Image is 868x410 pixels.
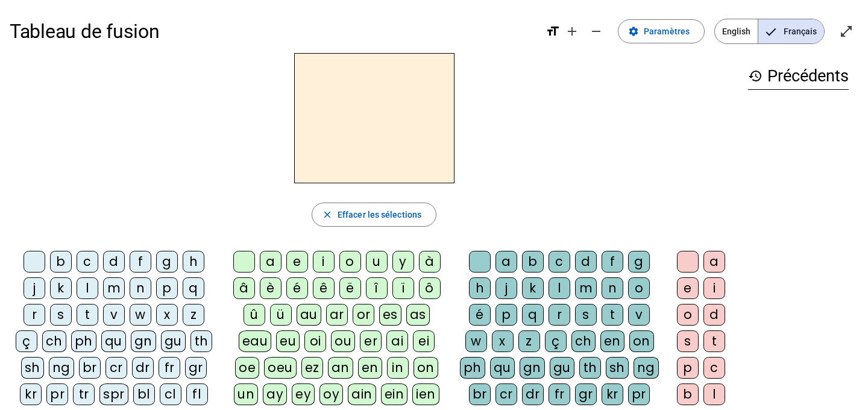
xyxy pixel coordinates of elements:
div: n [602,277,623,299]
div: ç [545,330,567,352]
div: pr [628,383,650,405]
div: r [24,304,45,326]
div: é [286,277,308,299]
div: gn [131,330,156,352]
div: â [233,277,255,299]
div: i [313,251,335,273]
div: l [549,277,570,299]
div: br [79,357,101,379]
div: ô [419,277,441,299]
div: en [358,357,382,379]
div: q [183,277,204,299]
div: fr [549,383,570,405]
div: p [495,304,517,326]
div: tr [73,383,95,405]
div: in [387,357,409,379]
div: x [492,330,514,352]
div: û [244,304,265,326]
div: gn [520,357,545,379]
div: ë [339,277,361,299]
div: bl [133,383,155,405]
div: ez [301,357,323,379]
div: b [522,251,544,273]
div: pr [46,383,68,405]
mat-icon: open_in_full [839,24,854,39]
div: y [392,251,414,273]
div: fl [186,383,208,405]
div: q [522,304,544,326]
div: s [50,304,72,326]
div: b [677,383,699,405]
div: gr [185,357,207,379]
div: a [495,251,517,273]
div: é [469,304,491,326]
div: ng [634,357,659,379]
div: c [549,251,570,273]
div: au [297,304,321,326]
div: ch [42,330,66,352]
h1: Tableau de fusion [10,12,536,51]
span: Effacer les sélections [338,207,421,222]
div: s [677,330,699,352]
h3: Précédents [748,63,849,90]
div: l [77,277,98,299]
div: ay [263,383,287,405]
mat-icon: close [322,209,333,220]
div: sh [606,357,629,379]
div: ï [392,277,414,299]
div: l [703,383,725,405]
div: dr [522,383,544,405]
div: k [522,277,544,299]
span: Paramètres [644,24,690,39]
div: en [600,330,624,352]
div: j [495,277,517,299]
div: gr [575,383,597,405]
div: br [469,383,491,405]
span: English [715,19,758,43]
span: Français [758,19,824,43]
div: ain [348,383,376,405]
div: ien [412,383,439,405]
div: o [677,304,699,326]
div: oy [319,383,343,405]
div: a [703,251,725,273]
div: th [579,357,601,379]
div: c [77,251,98,273]
div: dr [132,357,154,379]
mat-icon: settings [628,26,639,37]
button: Entrer en plein écran [834,19,858,43]
div: er [360,330,382,352]
div: oe [235,357,259,379]
div: ch [571,330,596,352]
div: z [518,330,540,352]
div: m [575,277,597,299]
div: kr [602,383,623,405]
div: c [703,357,725,379]
div: e [677,277,699,299]
div: cr [105,357,127,379]
div: u [366,251,388,273]
div: un [234,383,258,405]
div: d [575,251,597,273]
div: cr [495,383,517,405]
div: qu [101,330,126,352]
div: o [339,251,361,273]
div: kr [20,383,42,405]
div: an [328,357,353,379]
div: a [260,251,281,273]
div: qu [490,357,515,379]
div: g [628,251,650,273]
div: j [24,277,45,299]
button: Effacer les sélections [312,203,436,227]
div: spr [99,383,128,405]
div: à [419,251,441,273]
div: ç [16,330,37,352]
div: î [366,277,388,299]
div: x [156,304,178,326]
div: oeu [264,357,297,379]
div: d [103,251,125,273]
div: t [602,304,623,326]
div: ê [313,277,335,299]
mat-icon: add [565,24,579,39]
div: v [628,304,650,326]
